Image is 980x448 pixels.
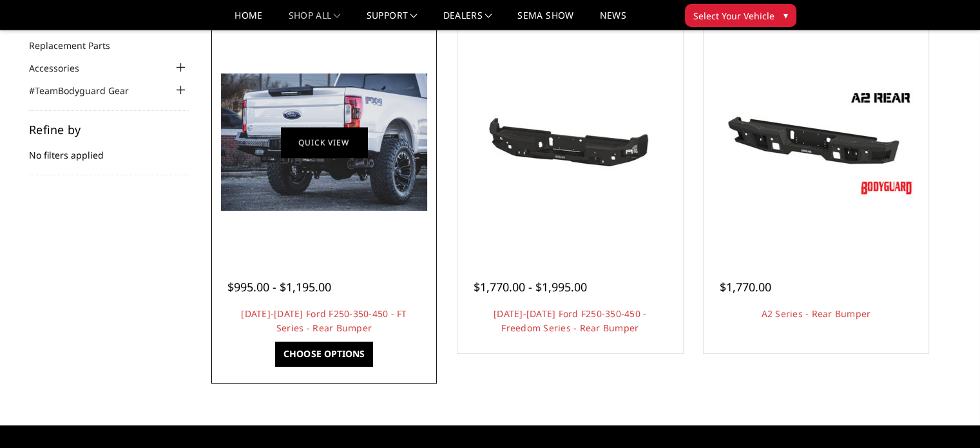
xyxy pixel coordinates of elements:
a: 2017-2022 Ford F250-350-450 - Freedom Series - Rear Bumper [461,33,680,252]
h5: Refine by [29,124,189,135]
span: $1,770.00 [720,279,771,295]
span: ▾ [783,8,788,22]
a: shop all [289,11,341,30]
a: A2 Series - Rear Bumper A2 Series - Rear Bumper [707,33,926,252]
a: #TeamBodyguard Gear [29,84,145,97]
a: Support [367,11,418,30]
a: Quick view [281,127,367,157]
button: Select Your Vehicle [685,4,796,27]
img: 2017-2022 Ford F250-350-450 - FT Series - Rear Bumper [221,73,427,211]
a: Dealers [443,11,492,30]
span: Select Your Vehicle [693,9,774,23]
a: Choose Options [275,342,372,366]
a: 2017-2022 Ford F250-350-450 - FT Series - Rear Bumper 2017-2022 Ford F250-350-450 - FT Series - R... [215,33,434,252]
a: A2 Series - Rear Bumper [762,307,871,320]
span: $995.00 - $1,195.00 [227,279,331,295]
a: News [599,11,626,30]
span: $1,770.00 - $1,995.00 [474,279,587,295]
img: 2017-2022 Ford F250-350-450 - Freedom Series - Rear Bumper [467,93,673,191]
a: Replacement Parts [29,39,126,52]
a: SEMA Show [517,11,573,30]
a: [DATE]-[DATE] Ford F250-350-450 - FT Series - Rear Bumper [241,307,407,334]
a: Home [235,11,262,30]
a: Accessories [29,61,95,75]
a: [DATE]-[DATE] Ford F250-350-450 - Freedom Series - Rear Bumper [494,307,646,334]
div: No filters applied [29,124,189,175]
